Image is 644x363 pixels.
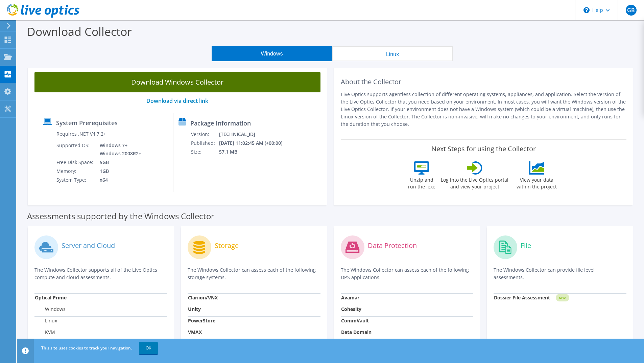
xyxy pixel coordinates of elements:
[191,148,219,156] td: Size:
[440,175,509,190] label: Log into the Live Optics portal and view your project
[188,306,201,312] strong: Unity
[212,46,332,61] button: Windows
[56,167,95,176] td: Memory:
[95,158,143,167] td: 5GB
[494,294,550,301] strong: Dossier File Assessment
[219,139,291,148] td: [DATE] 11:02:45 AM (+00:00)
[431,145,536,153] label: Next Steps for using the Collector
[95,141,143,158] td: Windows 7+ Windows 2008R2+
[35,317,57,324] label: Linux
[34,266,167,281] p: The Windows Collector supports all of the Live Optics compute and cloud assessments.
[332,46,453,61] button: Linux
[219,130,291,139] td: [TECHNICAL_ID]
[56,131,106,137] label: Requires .NET V4.7.2+
[35,306,66,313] label: Windows
[62,242,115,249] label: Server and Cloud
[34,72,320,92] a: Download Windows Collector
[56,141,95,158] td: Supported OS:
[35,329,55,336] label: KVM
[583,7,590,13] svg: \n
[368,242,417,249] label: Data Protection
[27,213,214,220] label: Assessments supported by the Windows Collector
[139,342,158,354] a: OK
[341,317,369,324] strong: CommVault
[27,24,132,39] label: Download Collector
[95,167,143,176] td: 1GB
[188,329,202,335] strong: VMAX
[521,242,531,249] label: File
[191,130,219,139] td: Version:
[56,119,118,126] label: System Prerequisites
[35,294,67,301] strong: Optical Prime
[341,91,627,128] p: Live Optics supports agentless collection of different operating systems, appliances, and applica...
[494,266,626,281] p: The Windows Collector can provide file level assessments.
[146,97,208,105] a: Download via direct link
[626,5,637,16] span: GB
[95,176,143,184] td: x64
[341,294,359,301] strong: Avamar
[219,148,291,156] td: 57.1 MB
[41,345,132,351] span: This site uses cookies to track your navigation.
[341,329,372,335] strong: Data Domain
[56,158,95,167] td: Free Disk Space:
[56,176,95,184] td: System Type:
[341,78,627,86] h2: About the Collector
[215,242,239,249] label: Storage
[341,266,474,281] p: The Windows Collector can assess each of the following DPS applications.
[188,317,215,324] strong: PowerStore
[191,139,219,148] td: Published:
[406,175,437,190] label: Unzip and run the .exe
[188,266,320,281] p: The Windows Collector can assess each of the following storage systems.
[188,294,218,301] strong: Clariion/VNX
[190,120,251,127] label: Package Information
[559,296,566,300] tspan: NEW!
[512,175,561,190] label: View your data within the project
[341,306,361,312] strong: Cohesity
